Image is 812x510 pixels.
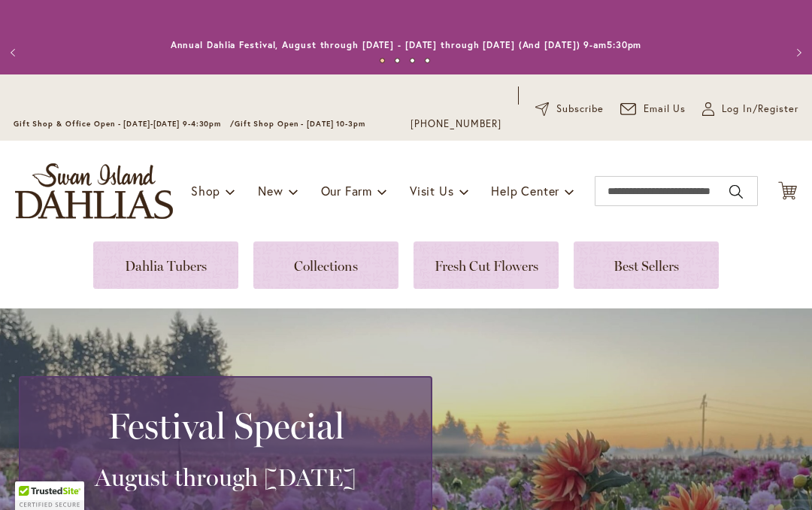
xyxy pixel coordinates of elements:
button: 3 of 4 [410,58,415,63]
button: 4 of 4 [425,58,430,63]
button: 1 of 4 [380,58,385,63]
span: Email Us [644,102,686,117]
a: Annual Dahlia Festival, August through [DATE] - [DATE] through [DATE] (And [DATE]) 9-am5:30pm [171,39,642,50]
span: Log In/Register [722,102,798,117]
span: Visit Us [410,183,453,199]
a: Email Us [620,102,686,117]
span: Our Farm [321,183,372,199]
span: Shop [191,183,220,199]
span: Gift Shop Open - [DATE] 10-3pm [235,119,365,129]
span: Subscribe [556,102,604,117]
h2: Festival Special [38,405,413,447]
a: Log In/Register [702,102,798,117]
a: Subscribe [535,102,604,117]
span: Help Center [491,183,559,199]
button: 2 of 4 [395,58,400,63]
span: Gift Shop & Office Open - [DATE]-[DATE] 9-4:30pm / [14,119,235,129]
button: Next [782,38,812,68]
a: store logo [15,163,173,219]
a: [PHONE_NUMBER] [411,117,501,132]
span: New [258,183,283,199]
